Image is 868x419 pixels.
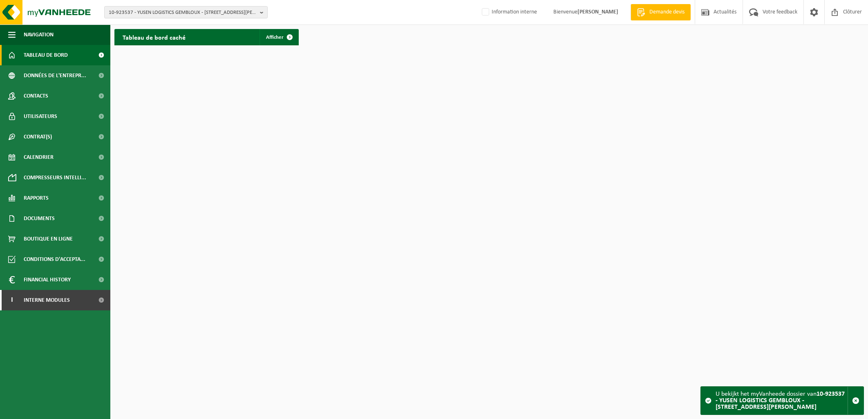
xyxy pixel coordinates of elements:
span: Tableau de bord [24,45,68,65]
span: Documents [24,208,55,229]
span: Afficher [266,35,284,40]
span: Boutique en ligne [24,229,73,249]
div: U bekijkt het myVanheede dossier van [716,387,848,415]
a: Demande devis [631,4,691,20]
a: Afficher [260,29,298,45]
span: Navigation [24,25,54,45]
span: Contacts [24,86,48,106]
span: Rapports [24,188,49,208]
span: Contrat(s) [24,127,52,147]
span: Données de l'entrepr... [24,65,86,86]
button: 10-923537 - YUSEN LOGISTICS GEMBLOUX - [STREET_ADDRESS][PERSON_NAME] [104,6,268,18]
h2: Tableau de bord caché [114,29,194,45]
span: Calendrier [24,147,54,167]
span: Conditions d'accepta... [24,249,85,270]
label: Information interne [480,6,537,18]
span: Demande devis [647,8,687,16]
span: Compresseurs intelli... [24,167,86,188]
strong: 10-923537 - YUSEN LOGISTICS GEMBLOUX - [STREET_ADDRESS][PERSON_NAME] [716,391,845,410]
strong: [PERSON_NAME] [577,9,618,15]
span: I [8,290,16,310]
span: Financial History [24,270,71,290]
span: Interne modules [24,290,70,310]
span: 10-923537 - YUSEN LOGISTICS GEMBLOUX - [STREET_ADDRESS][PERSON_NAME] [109,7,257,19]
span: Utilisateurs [24,106,57,127]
